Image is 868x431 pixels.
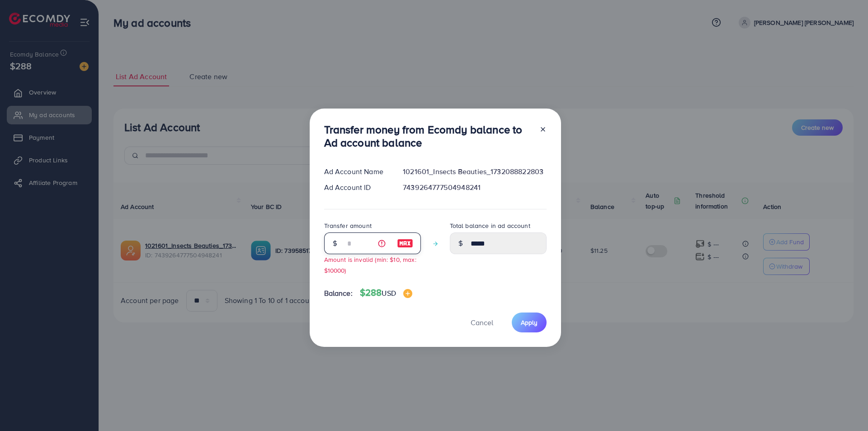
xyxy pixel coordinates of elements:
[830,390,861,424] iframe: Chat
[382,288,396,298] span: USD
[324,255,416,274] small: Amount is invalid (min: $10, max: $10000)
[512,313,547,332] button: Apply
[521,318,538,327] span: Apply
[317,182,396,193] div: Ad Account ID
[396,166,553,177] div: 1021601_Insects Beauties_1732088822803
[360,287,412,298] h4: $288
[317,166,396,177] div: Ad Account Name
[324,288,353,298] span: Balance:
[324,123,532,149] h3: Transfer money from Ecomdy balance to Ad account balance
[459,313,505,332] button: Cancel
[403,289,412,298] img: image
[471,317,493,327] span: Cancel
[396,182,553,193] div: 7439264777504948241
[397,238,413,249] img: image
[324,221,372,230] label: Transfer amount
[450,221,530,230] label: Total balance in ad account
